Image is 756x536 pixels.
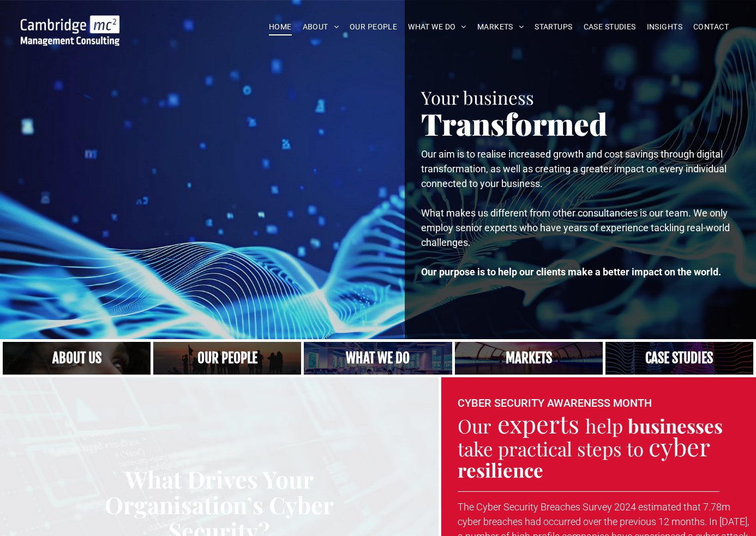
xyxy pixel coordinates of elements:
a: WHAT WE DO [403,19,472,35]
span: Your business [421,85,534,109]
span: Our [458,413,491,438]
a: CONTACT [688,19,734,35]
span: Our aim is to realise increased growth and cost savings through digital transformation, as well a... [421,148,727,189]
span: cyber [649,430,710,462]
span: What makes us different from other consultancies is our team. We only employ senior experts who h... [421,207,730,248]
a: Our Markets | Cambridge Management Consulting [455,342,603,375]
span: experts [497,407,579,439]
font: CYBER SECURITY AWARENESS MONTH [458,396,652,409]
span: help [585,413,623,438]
strong: resilience [458,457,543,483]
a: CASE STUDIES [578,19,641,35]
a: A yoga teacher lifting his whole body off the ground in the peacock pose [304,342,452,375]
a: STARTUPS [529,19,578,35]
strong: businesses [628,413,723,438]
a: INSIGHTS [641,19,688,35]
a: Your Business Transformed | Cambridge Management Consulting [21,17,119,28]
a: MARKETS [472,19,529,35]
a: ABOUT [297,19,345,35]
strong: Our purpose is to help our clients make a better impact on the world. [421,266,721,278]
a: OUR PEOPLE [344,19,403,35]
a: HOME [263,19,297,35]
img: Go to Homepage [21,15,119,46]
a: CASE STUDIES | See an Overview of All Our Case Studies | Cambridge Management Consulting [605,342,753,375]
span: take practical steps to [458,436,644,461]
a: Close up of woman's face, centered on her eyes [3,342,151,375]
span: Transformed [421,103,608,143]
a: A crowd in silhouette at sunset, on a rise or lookout point [153,342,301,375]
